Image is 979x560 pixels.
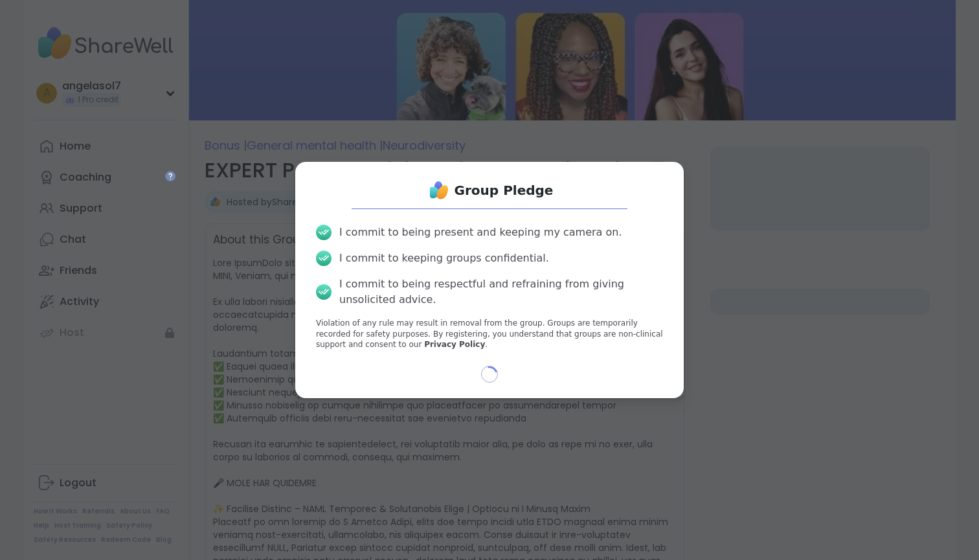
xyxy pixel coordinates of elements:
img: ShareWell Logo [426,177,452,203]
a: Privacy Policy [424,340,485,349]
h1: Group Pledge [455,181,554,199]
iframe: Spotlight [165,171,175,181]
div: I commit to being respectful and refraining from giving unsolicited advice. [339,276,663,308]
div: I commit to being present and keeping my camera on. [339,225,622,240]
div: I commit to keeping groups confidential. [339,251,549,266]
p: Violation of any rule may result in removal from the group. Groups are temporarily recorded for s... [316,318,663,350]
